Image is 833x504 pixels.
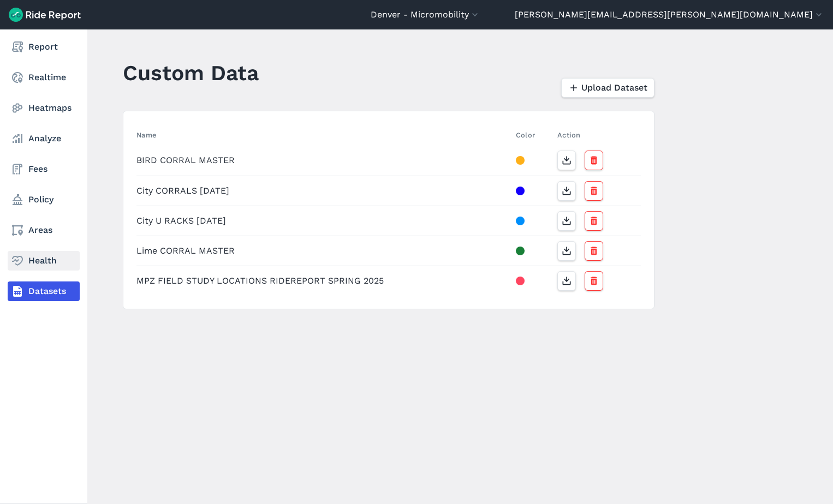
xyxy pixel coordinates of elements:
a: Health [8,251,80,271]
a: Analyze [8,129,80,148]
th: Action [553,124,641,146]
button: [PERSON_NAME][EMAIL_ADDRESS][PERSON_NAME][DOMAIN_NAME] [515,8,824,21]
td: MPZ FIELD STUDY LOCATIONS RIDEREPORT SPRING 2025 [136,266,511,296]
button: Upload Dataset [561,78,654,98]
td: Lime CORRAL MASTER [136,236,511,266]
a: Datasets [8,281,80,301]
td: City CORRALS [DATE] [136,176,511,206]
a: Report [8,37,80,57]
a: Realtime [8,68,80,87]
a: Heatmaps [8,98,80,118]
th: Name [136,124,511,146]
td: City U RACKS [DATE] [136,206,511,236]
a: Policy [8,190,80,209]
td: BIRD CORRAL MASTER [136,146,511,176]
img: Ride Report [9,8,81,22]
a: Areas [8,220,80,240]
span: Upload Dataset [581,81,647,94]
h1: Custom Data [123,58,259,88]
a: Fees [8,159,80,179]
button: Denver - Micromobility [371,8,480,21]
th: Color [511,124,553,146]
